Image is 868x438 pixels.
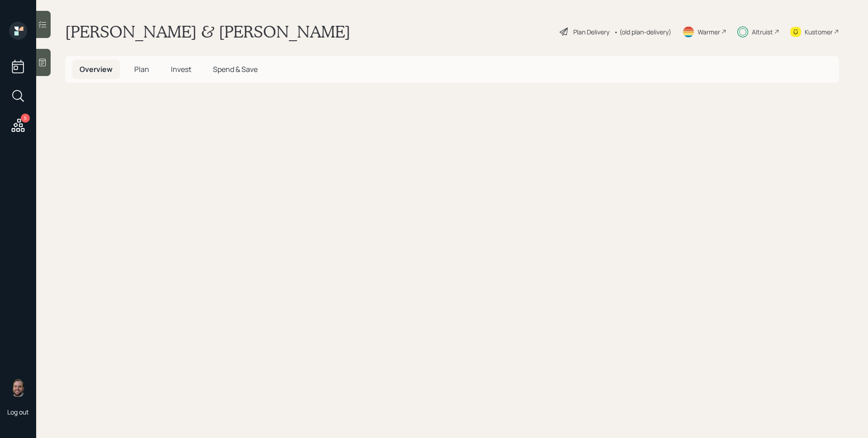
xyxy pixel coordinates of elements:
[614,27,671,37] div: • (old plan-delivery)
[7,408,29,416] div: Log out
[9,379,27,397] img: james-distasi-headshot.png
[213,64,258,74] span: Spend & Save
[805,27,833,37] div: Kustomer
[171,64,191,74] span: Invest
[698,27,720,37] div: Warmer
[21,114,30,123] div: 5
[65,22,350,42] h1: [PERSON_NAME] & [PERSON_NAME]
[752,27,773,37] div: Altruist
[80,64,113,74] span: Overview
[134,64,149,74] span: Plan
[573,27,609,37] div: Plan Delivery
